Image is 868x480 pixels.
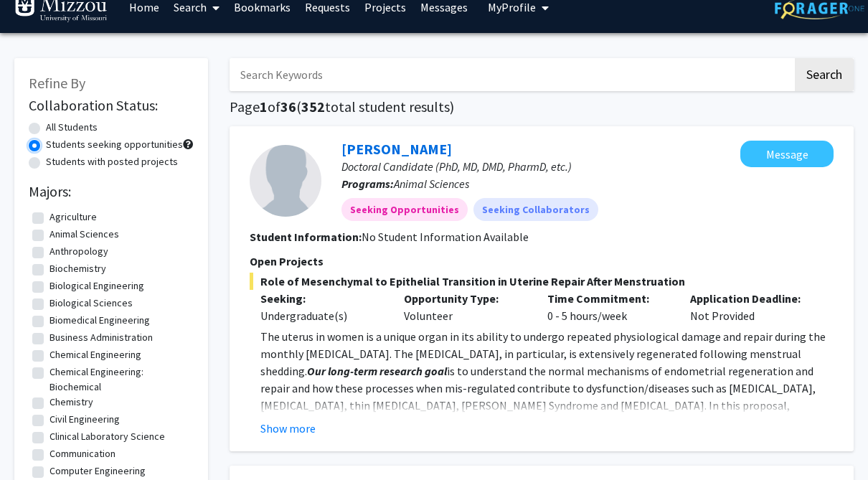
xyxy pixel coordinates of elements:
[341,140,452,158] a: [PERSON_NAME]
[547,290,669,307] p: Time Commitment:
[260,420,316,437] button: Show more
[29,183,194,200] h2: Majors:
[393,290,537,324] div: Volunteer
[46,154,178,169] label: Students with posted projects
[49,227,119,242] label: Animal Sciences
[49,210,97,225] label: Agriculture
[49,296,133,311] label: Biological Sciences
[49,244,108,259] label: Anthropology
[46,120,98,135] label: All Students
[49,395,93,410] label: Chemistry
[49,278,144,293] label: Biological Engineering
[250,273,834,290] span: Role of Mesenchymal to Epithelial Transition in Uterine Repair After Menstruation
[690,290,812,307] p: Application Deadline:
[260,98,268,116] span: 1
[230,98,854,116] h1: Page of ( total student results)
[49,364,190,395] label: Chemical Engineering: Biochemical
[46,137,183,152] label: Students seeking opportunities
[250,230,362,244] b: Student Information:
[230,58,793,91] input: Search Keywords
[341,159,572,174] span: Doctoral Candidate (PhD, MD, DMD, PharmD, etc.)
[740,141,834,167] button: Message Marissa LaMartina
[11,415,61,469] iframe: Chat
[260,290,382,307] p: Seeking:
[29,97,194,114] h2: Collaboration Status:
[679,290,823,324] div: Not Provided
[341,177,394,191] b: Programs:
[795,58,854,91] button: Search
[362,230,529,244] span: No Student Information Available
[49,412,120,427] label: Civil Engineering
[473,198,598,221] mat-chip: Seeking Collaborators
[49,463,146,479] label: Computer Engineering
[307,364,447,378] em: Our long-term research goal
[49,261,106,276] label: Biochemistry
[49,330,153,345] label: Business Administration
[49,347,141,362] label: Chemical Engineering
[29,74,85,92] span: Refine By
[394,177,469,191] span: Animal Sciences
[537,290,680,324] div: 0 - 5 hours/week
[280,98,296,116] span: 36
[260,328,834,466] p: The uterus in women is a unique organ in its ability to undergo repeated physiological damage and...
[404,290,526,307] p: Opportunity Type:
[49,446,115,461] label: Communication
[250,254,324,268] span: Open Projects
[301,98,325,116] span: 352
[49,429,165,444] label: Clinical Laboratory Science
[341,198,468,221] mat-chip: Seeking Opportunities
[260,307,382,324] div: Undergraduate(s)
[49,313,150,328] label: Biomedical Engineering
